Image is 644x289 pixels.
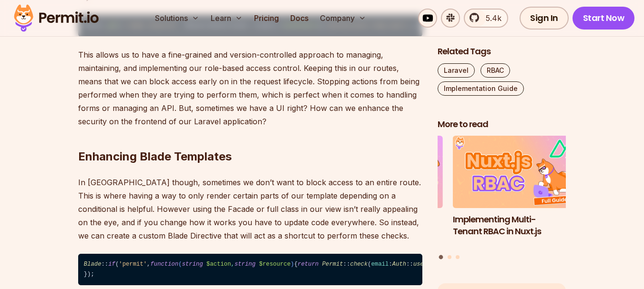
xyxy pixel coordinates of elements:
[78,254,422,286] code: :: ( , { :: ( : :: ()->email, : , : ); });
[259,261,290,268] span: $resource
[108,261,115,268] span: if
[150,261,294,268] span: ( )
[322,261,343,268] span: Permit
[520,7,569,30] a: Sign In
[572,7,635,30] a: Start Now
[464,9,508,28] a: 5.4k
[438,63,475,78] a: Laravel
[448,255,451,259] button: Go to slide 2
[314,136,443,249] li: 3 of 3
[456,255,460,259] button: Go to slide 3
[119,261,147,268] span: 'permit'
[480,12,501,24] span: 5.4k
[297,261,318,268] span: return
[182,261,203,268] span: string
[207,9,246,28] button: Learn
[182,261,291,268] span: ,
[439,255,443,259] button: Go to slide 1
[151,9,203,28] button: Solutions
[316,9,370,28] button: Company
[438,136,566,261] div: Posts
[392,261,406,268] span: Auth
[10,2,103,34] img: Permit logo
[235,261,256,268] span: string
[78,176,422,242] p: In [GEOGRAPHIC_DATA] though, sometimes we don’t want to block access to an entire route. This is ...
[453,136,582,249] li: 1 of 3
[438,46,566,58] h2: Related Tags
[84,261,102,268] span: Blade
[314,214,443,249] h3: Policy-Based Access Control (PBAC) Isn’t as Great as You Think
[453,214,582,238] h3: Implementing Multi-Tenant RBAC in Nuxt.js
[150,261,178,268] span: function
[206,261,231,268] span: $action
[250,9,283,28] a: Pricing
[350,261,368,268] span: check
[286,9,312,28] a: Docs
[78,48,422,128] p: This allows us to have a fine-grained and version-controlled approach to managing, maintaining, a...
[453,136,582,209] img: Implementing Multi-Tenant RBAC in Nuxt.js
[371,261,389,268] span: email
[314,136,443,209] img: Policy-Based Access Control (PBAC) Isn’t as Great as You Think
[438,119,566,130] h2: More to read
[78,111,422,164] h2: Enhancing Blade Templates
[453,136,582,249] a: Implementing Multi-Tenant RBAC in Nuxt.jsImplementing Multi-Tenant RBAC in Nuxt.js
[438,81,524,96] a: Implementation Guide
[480,63,510,78] a: RBAC
[413,261,427,268] span: user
